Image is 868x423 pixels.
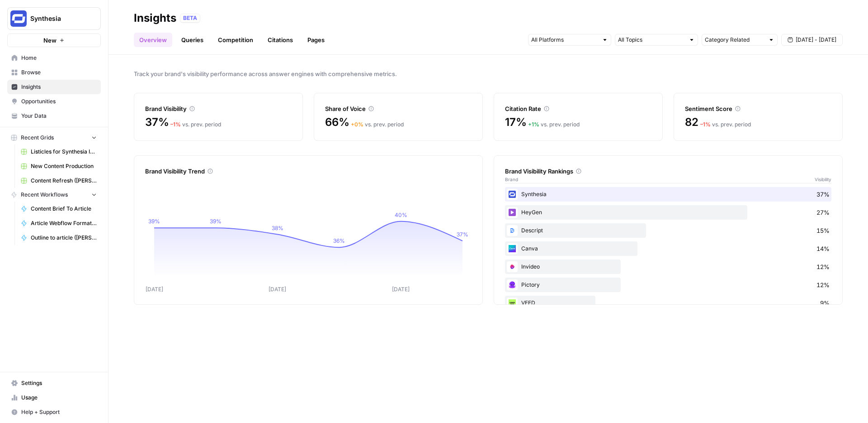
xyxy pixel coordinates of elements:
[815,176,831,183] span: Visibility
[392,286,410,293] tspan: [DATE]
[505,176,518,183] span: Brand
[212,33,259,47] a: Competition
[816,226,830,235] span: 15%
[816,280,830,289] span: 12%
[31,162,97,170] span: New Content Production
[17,173,101,188] a: Content Refresh ([PERSON_NAME])
[7,131,101,144] button: Recent Grids
[21,191,68,199] span: Recent Workflows
[507,207,518,218] img: 9w0gpg5mysfnm3lmj7yygg5fv3dk
[31,177,97,185] span: Content Refresh ([PERSON_NAME])
[170,121,181,128] span: – 1 %
[528,121,539,128] span: + 1 %
[507,279,518,290] img: 5ishofca9hhfzkbc6046dfm6zfk6
[705,35,764,44] input: Category Related
[816,262,830,271] span: 12%
[816,244,830,253] span: 14%
[7,376,101,390] a: Settings
[17,159,101,173] a: New Content Production
[351,121,363,128] span: + 0 %
[302,33,330,47] a: Pages
[7,51,101,65] a: Home
[148,218,160,225] tspan: 39%
[7,65,101,80] a: Browse
[505,296,831,310] div: VEED
[505,167,831,176] div: Brand Visibility Rankings
[507,298,518,308] img: jz86opb9spy4uaui193389rfc1lw
[210,218,222,225] tspan: 39%
[145,167,472,176] div: Brand Visibility Trend
[17,202,101,216] a: Content Brief To Article
[457,231,468,238] tspan: 37%
[685,115,698,130] span: 82
[618,35,685,44] input: All Topics
[21,134,54,142] span: Recent Grids
[17,144,101,159] a: Listicles for Synthesia Inclusion Analysis
[145,115,169,130] span: 37%
[31,205,97,213] span: Content Brief To Article
[31,219,97,227] span: Article Webflow Formatter
[816,190,830,199] span: 37%
[7,7,101,30] button: Workspace: Synthesia
[170,120,221,129] div: vs. prev. period
[176,33,209,47] a: Queries
[505,187,831,202] div: Synthesia
[325,104,472,113] div: Share of Voice
[7,94,101,109] a: Opportunities
[820,298,830,308] span: 9%
[395,211,407,218] tspan: 40%
[505,104,651,113] div: Citation Rate
[505,278,831,292] div: Pictory
[7,188,101,202] button: Recent Workflows
[180,14,200,23] div: BETA
[21,97,97,106] span: Opportunities
[134,11,176,25] div: Insights
[528,120,580,129] div: vs. prev. period
[7,390,101,405] a: Usage
[505,115,526,130] span: 17%
[262,33,298,47] a: Citations
[21,379,97,387] span: Settings
[333,237,345,244] tspan: 36%
[505,205,831,220] div: HeyGen
[145,104,292,113] div: Brand Visibility
[7,80,101,94] a: Insights
[31,148,97,156] span: Listicles for Synthesia Inclusion Analysis
[505,223,831,238] div: Descript
[21,83,97,91] span: Insights
[21,68,97,77] span: Browse
[325,115,349,130] span: 66%
[531,35,598,44] input: All Platforms
[269,286,286,293] tspan: [DATE]
[700,120,751,129] div: vs. prev. period
[816,208,830,217] span: 27%
[31,234,97,242] span: Outline to article ([PERSON_NAME]'s fork)
[505,260,831,274] div: Invideo
[7,405,101,419] button: Help + Support
[505,241,831,256] div: Canva
[507,225,518,236] img: xvlm1tp7ydqmv3akr6p4ptg0hnp0
[781,34,843,46] button: [DATE] - [DATE]
[21,394,97,402] span: Usage
[134,33,172,47] a: Overview
[146,286,163,293] tspan: [DATE]
[30,14,85,23] span: Synthesia
[17,231,101,245] a: Outline to article ([PERSON_NAME]'s fork)
[796,36,836,44] span: [DATE] - [DATE]
[507,261,518,272] img: tq86vd83ef1nrwn668d8ilq4lo0e
[10,10,27,27] img: Synthesia Logo
[21,112,97,120] span: Your Data
[507,189,518,200] img: kn4yydfihu1m6ctu54l2b7jhf7vx
[43,36,57,45] span: New
[21,408,97,416] span: Help + Support
[700,121,711,128] span: – 1 %
[7,109,101,123] a: Your Data
[7,34,101,47] button: New
[17,216,101,231] a: Article Webflow Formatter
[685,104,831,113] div: Sentiment Score
[507,243,518,254] img: t7020at26d8erv19khrwcw8unm2u
[351,120,404,129] div: vs. prev. period
[272,225,283,231] tspan: 38%
[134,69,843,78] span: Track your brand's visibility performance across answer engines with comprehensive metrics.
[21,54,97,62] span: Home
